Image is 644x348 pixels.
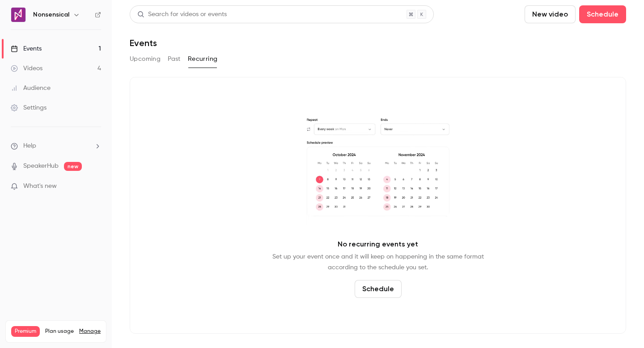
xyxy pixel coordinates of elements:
[130,52,161,66] button: Upcoming
[11,141,101,151] li: help-dropdown-opener
[579,5,626,23] button: Schedule
[11,84,51,93] div: Audience
[23,182,57,191] span: What's new
[11,8,25,22] img: Nonsensical
[23,161,59,171] a: SpeakerHub
[23,141,36,151] span: Help
[11,326,40,337] span: Premium
[11,103,47,112] div: Settings
[45,328,74,335] span: Plan usage
[90,182,101,191] iframe: Noticeable Trigger
[355,280,402,298] button: Schedule
[188,52,218,66] button: Recurring
[33,10,69,19] h6: Nonsensical
[525,5,576,23] button: New video
[137,10,227,19] div: Search for videos or events
[11,64,42,73] div: Videos
[79,328,101,335] a: Manage
[11,44,42,53] div: Events
[64,162,82,171] span: new
[168,52,181,66] button: Past
[130,38,157,48] h1: Events
[272,251,484,273] p: Set up your event once and it will keep on happening in the same format according to the schedule...
[338,239,418,250] p: No recurring events yet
